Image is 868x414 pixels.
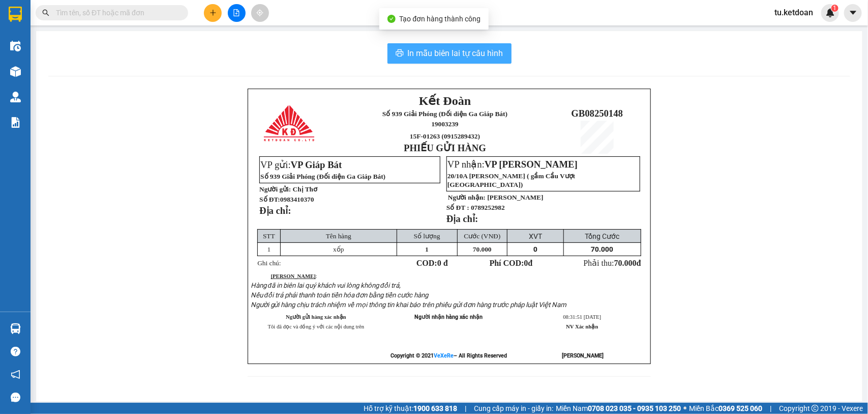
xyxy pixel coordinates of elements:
[280,196,314,203] span: 0983410370
[465,403,466,414] span: |
[259,185,291,193] strong: Người gửi:
[391,352,507,359] strong: Copyright © 2021 – All Rights Reserved
[257,259,281,267] span: Ghi chú:
[448,194,486,201] strong: Người nhận:
[826,8,835,17] img: icon-new-feature
[408,47,503,60] span: In mẫu biên lai tự cấu hình
[416,259,448,267] strong: COD:
[614,259,637,267] span: 70.000
[591,245,613,253] span: 70.000
[566,324,598,329] strong: NV Xác nhận
[719,404,762,412] strong: 0369 525 060
[268,324,365,329] span: Tôi đã đọc và đồng ý với các nội dung trên
[419,94,471,107] span: Kết Đoàn
[396,49,404,59] span: printer
[447,159,578,170] span: VP nhận:
[204,4,222,22] button: plus
[260,159,342,170] span: VP gửi:
[400,15,481,23] span: Tạo đơn hàng thành công
[251,291,429,299] span: Nếu đổi trả phải thanh toán tiền hóa đơn bằng tiền cước hàng
[507,230,563,243] td: XVT
[563,230,641,243] td: Tổng Cước
[572,108,623,119] span: GB08250148
[446,213,478,224] strong: Địa chỉ:
[413,404,457,412] strong: 1900 633 818
[471,204,505,211] span: 0789252982
[271,273,317,279] span: :
[382,110,507,118] span: Số 939 Giải Phóng (Đối diện Ga Giáp Bát)
[259,205,291,216] strong: Địa chỉ:
[425,245,429,253] span: 1
[333,245,344,253] span: xốp
[286,314,346,320] strong: Người gửi hàng xác nhận
[414,314,483,320] span: Người nhận hàng xác nhận
[524,259,528,267] span: 0
[474,403,553,414] span: Cung cấp máy in - giấy in:
[11,370,20,379] span: notification
[533,245,537,253] span: 0
[251,4,269,22] button: aim
[10,117,21,128] img: solution-icon
[833,5,836,12] span: 1
[259,196,314,203] strong: Số ĐT:
[464,232,501,240] span: Cước (VNĐ)
[9,7,22,22] img: logo-vxr
[437,259,448,267] span: 0 đ
[264,105,316,142] img: logo
[584,259,641,267] span: Phải thu:
[251,282,401,289] span: Hàng đã in biên lai quý khách vui lòng không đổi trả,
[10,92,21,102] img: warehouse-icon
[271,273,316,279] strong: [PERSON_NAME]
[10,66,21,77] img: warehouse-icon
[11,347,20,356] span: question-circle
[387,15,396,23] span: check-circle
[562,352,604,359] strong: [PERSON_NAME]
[683,406,686,410] span: ⚪️
[11,393,20,402] span: message
[10,323,21,334] img: warehouse-icon
[563,314,601,320] span: 08:31:51 [DATE]
[844,4,862,22] button: caret-down
[446,204,469,211] strong: Số ĐT :
[256,9,263,16] span: aim
[263,232,275,240] span: STT
[431,120,458,128] span: 19003239
[770,403,771,414] span: |
[10,41,21,51] img: warehouse-icon
[364,403,457,414] span: Hỗ trợ kỹ thuật:
[487,194,543,201] span: [PERSON_NAME]
[766,6,821,19] span: tu.ketdoan
[588,404,681,412] strong: 0708 023 035 - 0935 103 250
[831,5,839,12] sup: 1
[812,405,819,412] span: copyright
[56,7,176,18] input: Tìm tên, số ĐT hoặc mã đơn
[291,159,342,170] span: VP Giáp Bát
[42,9,49,16] span: search
[293,185,317,193] span: Chị Thơ
[326,232,351,240] span: Tên hàng
[434,352,454,359] a: VeXeRe
[251,301,566,309] span: Người gửi hàng chịu trách nhiệm về mọi thông tin khai báo trên phiếu gửi đơn hàng trước pháp luật...
[556,403,681,414] span: Miền Nam
[228,4,246,22] button: file-add
[637,259,641,267] span: đ
[267,245,271,253] span: 1
[490,259,533,267] strong: Phí COD: đ
[414,232,440,240] span: Số lượng
[410,132,480,140] span: 15F-01263 (0915289432)
[387,43,512,64] button: printerIn mẫu biên lai tự cấu hình
[447,172,575,188] span: 20/10A [PERSON_NAME] ( gầm Cầu Vượt [GEOGRAPHIC_DATA])
[485,159,578,170] span: VP [PERSON_NAME]
[233,9,240,16] span: file-add
[689,403,762,414] span: Miền Bắc
[849,8,858,17] span: caret-down
[260,173,385,180] span: Số 939 Giải Phóng (Đối diện Ga Giáp Bát)
[473,245,492,253] span: 70.000
[209,9,217,16] span: plus
[404,143,486,153] strong: PHIẾU GỬI HÀNG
